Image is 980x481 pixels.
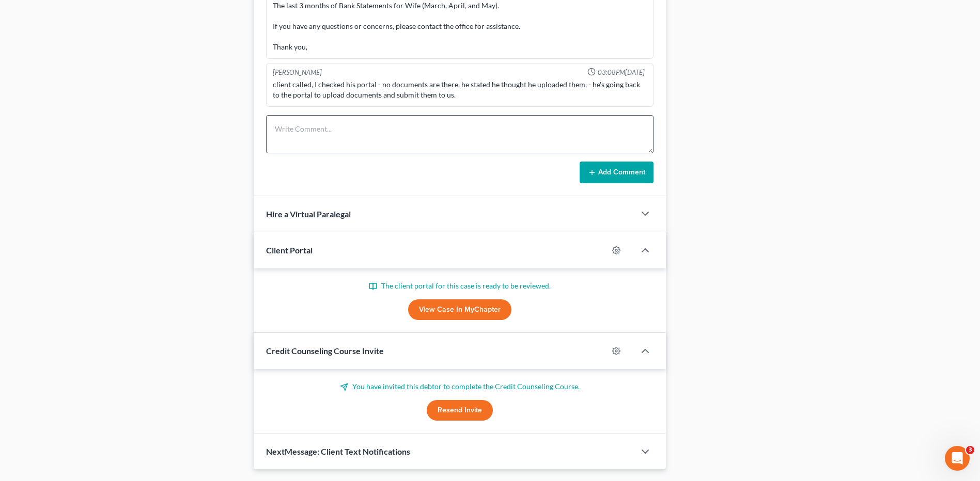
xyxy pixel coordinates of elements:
[273,68,322,77] div: [PERSON_NAME]
[580,162,654,183] button: Add Comment
[266,281,654,291] p: The client portal for this case is ready to be reviewed.
[266,381,654,392] p: You have invited this debtor to complete the Credit Counseling Course.
[273,79,647,100] div: client called, I checked his portal - no documents are there, he stated he thought he uploaded th...
[266,245,313,255] span: Client Portal
[266,446,410,456] span: NextMessage: Client Text Notifications
[266,209,351,219] span: Hire a Virtual Paralegal
[598,68,645,77] span: 03:08PM[DATE]
[966,446,974,454] span: 3
[266,346,384,356] span: Credit Counseling Course Invite
[408,299,511,320] a: View Case in MyChapter
[427,400,493,421] button: Resend Invite
[945,446,970,471] iframe: Intercom live chat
